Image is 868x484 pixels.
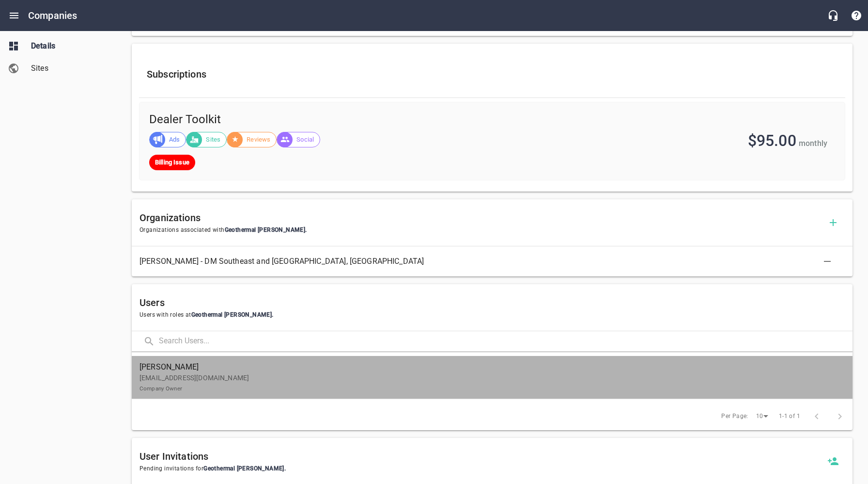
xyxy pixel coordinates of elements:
button: Support Portal [845,4,868,27]
h6: Subscriptions [147,66,837,82]
span: Social [291,135,320,145]
div: Social [277,132,320,147]
span: Sites [200,135,226,145]
button: Delete Association [816,250,839,273]
a: [PERSON_NAME][EMAIL_ADDRESS][DOMAIN_NAME]Company Owner [132,356,852,399]
div: 10 [752,410,772,423]
p: [EMAIL_ADDRESS][DOMAIN_NAME] [139,373,837,393]
button: Add Organization [821,211,845,234]
span: Geothermal [PERSON_NAME] . [225,226,307,233]
span: monthly [799,139,827,148]
span: Geothermal [PERSON_NAME] . [191,311,274,318]
span: Organizations associated with [139,226,821,235]
span: [PERSON_NAME] - DM Southeast and [GEOGRAPHIC_DATA], [GEOGRAPHIC_DATA] [139,256,829,267]
span: $95.00 [748,131,796,150]
div: Reviews [227,132,277,147]
span: 1-1 of 1 [779,412,800,421]
div: Billing Issue [149,155,195,170]
a: Invite a new user to Geothermal Scott [821,450,845,473]
span: Billing Issue [149,158,195,167]
span: Pending invitations for [139,464,821,474]
span: Dealer Toolkit [149,112,527,128]
button: Live Chat [821,4,845,27]
span: [PERSON_NAME] [139,361,837,373]
div: Sites [186,132,227,147]
h6: Companies [28,8,77,23]
h6: Users [139,295,845,310]
span: Users with roles at [139,310,845,320]
span: Geothermal [PERSON_NAME] . [203,465,286,472]
h6: Organizations [139,210,821,226]
span: Per Page: [721,412,748,421]
div: Ads [149,132,186,147]
button: Open drawer [2,4,26,27]
small: Company Owner [139,385,182,392]
span: Ads [163,135,186,145]
h6: User Invitations [139,449,821,464]
span: Reviews [241,135,276,145]
span: Sites [31,63,105,74]
span: Details [31,40,105,52]
input: Search Users... [159,331,852,352]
